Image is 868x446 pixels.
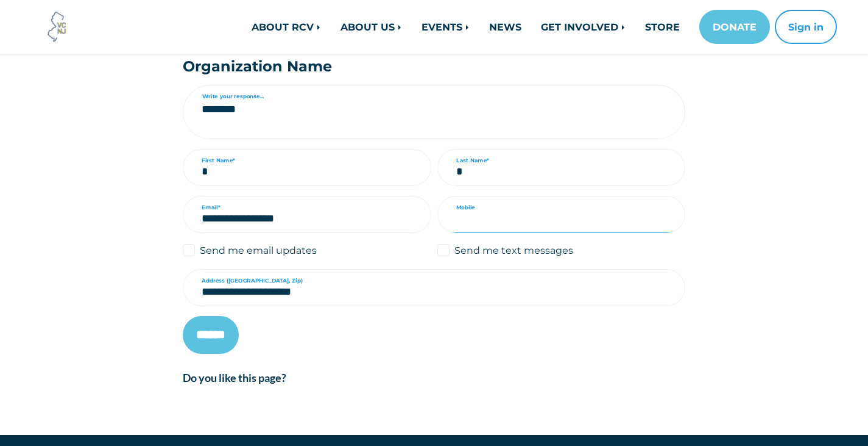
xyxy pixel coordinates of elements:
iframe: fb:like Facebook Social Plugin [183,394,365,406]
a: GET INVOLVED [531,15,635,39]
a: EVENTS [412,15,479,39]
img: Voter Choice NJ [41,10,74,43]
iframe: X Post Button [365,389,405,401]
a: DONATE [699,10,770,44]
strong: Do you like this page? [183,371,286,384]
label: Send me text messages [454,243,573,257]
h3: Organization Name [183,58,685,76]
button: Sign in or sign up [775,10,837,44]
a: NEWS [479,15,531,39]
a: ABOUT RCV [242,15,331,39]
label: Send me email updates [200,243,317,257]
nav: Main navigation [174,10,837,44]
a: ABOUT US [331,15,412,39]
a: STORE [635,15,690,39]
